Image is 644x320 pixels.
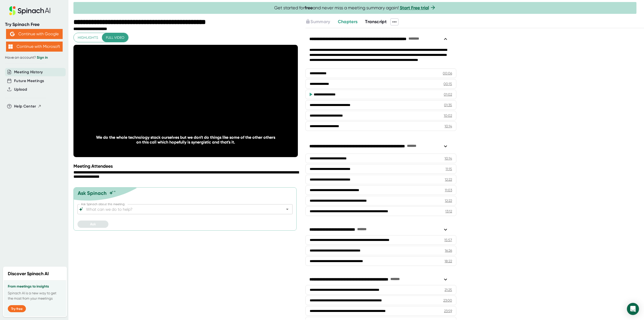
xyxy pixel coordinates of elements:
img: Aehbyd4JwY73AAAAAElFTkSuQmCC [10,32,15,36]
div: 12:22 [445,198,452,203]
div: 10:02 [444,113,452,118]
span: Chapters [338,19,358,24]
input: What can we do to help? [85,206,276,213]
b: free [305,5,313,11]
h3: From meetings to insights [8,285,62,289]
button: Future Meetings [14,78,44,84]
button: Help Center [14,103,42,109]
button: Try free [8,305,26,312]
button: Continue with Google [6,29,63,39]
div: 00:06 [443,71,452,76]
div: 01:35 [444,102,452,108]
button: Upload [14,87,27,92]
div: 11:15 [446,166,452,171]
div: 15:57 [444,237,452,242]
span: Ask [90,222,96,226]
span: Summary [310,19,330,24]
button: Open [284,206,291,213]
div: 11:03 [445,188,452,193]
span: Help Center [14,103,36,109]
button: Highlights [74,33,102,42]
button: Meeting History [14,69,43,75]
div: We do the whole technology stack ourselves but we don't do things like some of the other others o... [96,135,275,145]
button: Transcript [365,18,387,25]
div: 12:22 [445,177,452,182]
div: Upgrade to access [305,18,338,25]
div: 21:25 [445,287,452,292]
span: Full video [106,34,124,41]
button: Ask [77,221,108,228]
h2: Discover Spinach AI [8,270,49,277]
div: 23:00 [443,298,452,303]
div: Open Intercom Messenger [627,303,639,315]
div: 10:14 [445,156,452,161]
div: 23:59 [444,308,452,313]
div: 16:26 [445,248,452,253]
div: 00:15 [444,81,452,86]
span: Highlights [78,34,98,41]
div: Have an account? [5,55,63,60]
div: 18:22 [445,259,452,264]
div: Ask Spinach [78,190,107,196]
div: 01:02 [444,92,452,97]
div: Try Spinach Free [5,22,63,27]
button: Chapters [338,18,358,25]
div: Meeting Attendees [73,163,299,169]
span: Get started for and never miss a meeting summary again! [274,5,436,11]
button: Summary [305,18,330,25]
a: Start Free trial [400,5,429,11]
p: Spinach AI is a new way to get the most from your meetings [8,291,62,301]
div: 10:14 [445,124,452,129]
span: Transcript [365,19,387,24]
a: Sign in [37,55,48,60]
button: Continue with Microsoft [6,42,63,52]
button: Full video [102,33,128,42]
div: 13:12 [445,209,452,214]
